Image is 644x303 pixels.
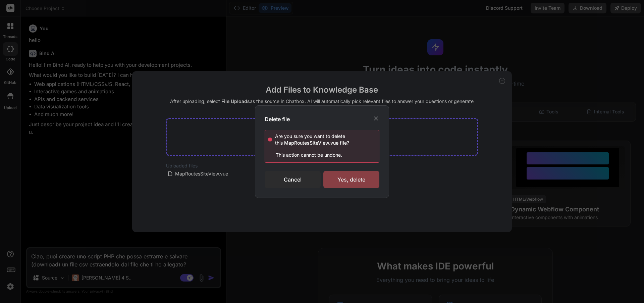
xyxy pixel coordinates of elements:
[265,115,290,123] h3: Delete file
[323,171,379,188] div: Yes, delete
[283,140,347,146] span: MapRoutesSiteView.vue file
[265,171,321,188] div: Cancel
[268,152,379,158] p: This action cannot be undone.
[275,133,379,146] div: Are you sure you want to delete this ?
